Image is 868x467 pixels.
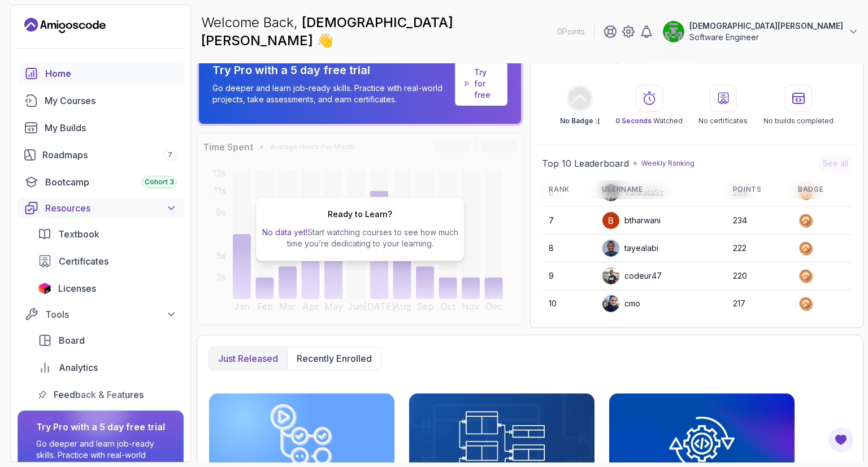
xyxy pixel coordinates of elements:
p: No Badge :( [560,116,600,126]
div: Bootcamp [45,175,177,189]
p: [DEMOGRAPHIC_DATA][PERSON_NAME] [689,20,843,32]
th: Points [726,180,791,199]
span: Textbook [58,227,99,241]
div: My Courses [45,94,177,107]
p: 0 Points [557,26,585,37]
th: Rank [542,180,594,199]
p: Try Pro with a 5 day free trial [212,62,450,78]
th: Username [595,180,726,199]
p: Watched [615,116,683,126]
button: Open Feedback Button [827,426,854,453]
a: bootcamp [18,171,184,193]
td: 222 [726,235,791,262]
div: cmo [602,295,640,313]
span: Cohort 3 [145,178,174,187]
img: user profile image [602,240,619,257]
div: Roadmaps [42,148,177,162]
a: Try for free [455,62,507,106]
img: user profile image [602,267,619,284]
h2: Top 10 Leaderboard [542,157,629,170]
span: Licenses [58,282,96,295]
span: Feedback & Features [54,388,144,401]
td: 217 [726,290,791,318]
p: Welcome Back, [201,14,548,50]
div: btharwani [602,211,661,230]
a: Try for free [474,67,498,101]
span: 7 [168,150,172,159]
p: No certificates [698,116,748,126]
a: builds [18,116,184,139]
td: 7 [542,207,594,235]
a: home [18,62,184,85]
img: jetbrains icon [38,283,51,294]
a: board [31,329,184,352]
a: textbook [31,223,184,245]
p: Recently enrolled [297,352,372,365]
td: 234 [726,207,791,235]
a: roadmaps [18,144,184,166]
div: Resources [45,201,177,215]
button: Recently enrolled [287,347,381,370]
button: Tools [18,304,184,325]
td: 220 [726,262,791,290]
div: My Builds [45,121,177,135]
a: feedback [31,383,184,406]
span: Analytics [59,361,98,374]
th: Badge [791,180,852,199]
p: Go deeper and learn job-ready skills. Practice with real-world projects, take assessments, and ea... [212,83,450,105]
td: 9 [542,262,594,290]
a: licenses [31,277,184,300]
span: Certificates [59,254,108,268]
p: Weekly Ranking [641,159,695,168]
div: Home [45,67,177,80]
span: 👋 [316,32,334,50]
p: No builds completed [763,116,834,126]
a: courses [18,89,184,112]
p: Start watching courses to see how much time you’re dedicating to your learning. [261,227,459,249]
a: analytics [31,356,184,379]
img: user profile image [602,212,619,229]
a: Landing page [24,16,106,34]
span: 0 Seconds [615,116,652,125]
p: Software Engineer [689,32,843,43]
td: 10 [542,290,594,318]
a: certificates [31,250,184,273]
button: Resources [18,198,184,218]
h2: Ready to Learn? [328,209,392,220]
div: codeur47 [602,267,662,285]
button: Just released [209,347,287,370]
button: user profile image[DEMOGRAPHIC_DATA][PERSON_NAME]Software Engineer [662,20,859,43]
span: Board [59,334,85,347]
img: user profile image [602,295,619,312]
span: No data yet! [262,227,307,237]
td: 8 [542,235,594,262]
div: Tools [45,308,177,321]
div: tayealabi [602,239,658,257]
button: See all [819,155,852,171]
p: Just released [218,352,278,365]
img: user profile image [663,21,684,42]
span: [DEMOGRAPHIC_DATA][PERSON_NAME] [201,14,453,49]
